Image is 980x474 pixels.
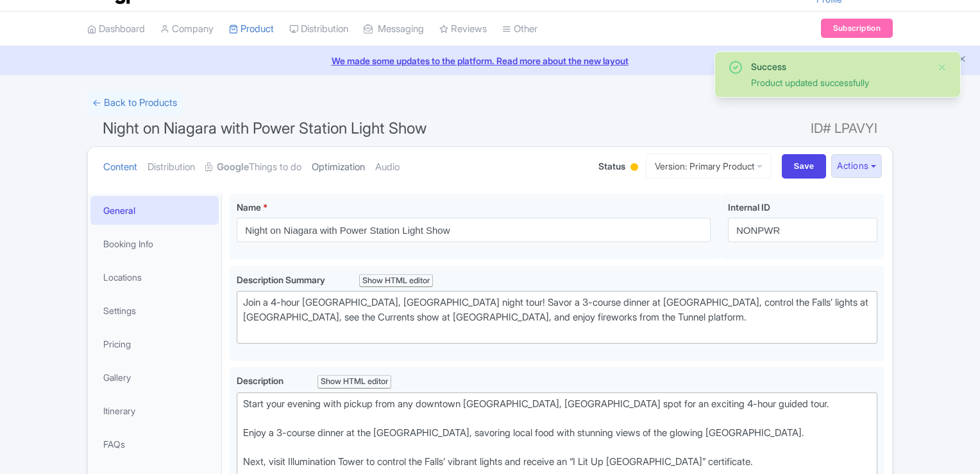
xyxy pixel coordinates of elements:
[8,54,972,67] a: We made some updates to the platform. Read more about the new layout
[87,12,145,47] a: Dashboard
[229,12,274,47] a: Product
[237,202,261,213] span: Name
[728,202,770,213] span: Internal ID
[312,147,365,188] a: Optimization
[317,375,391,389] div: Show HTML editor
[103,119,427,137] span: Night on Niagara with Power Station Light Show
[90,363,219,392] a: Gallery
[646,154,772,179] a: Version: Primary Product
[87,91,182,116] a: ← Back to Products
[217,160,249,175] strong: Google
[821,19,893,38] a: Subscription
[103,147,137,188] a: Content
[148,147,195,188] a: Distribution
[751,60,927,73] div: Success
[205,147,301,188] a: GoogleThings to do
[502,12,537,47] a: Other
[628,158,641,178] div: Building
[831,154,882,178] button: Actions
[160,12,214,47] a: Company
[90,196,219,225] a: General
[90,263,219,292] a: Locations
[782,154,827,179] input: Save
[359,274,433,288] div: Show HTML editor
[598,159,625,173] span: Status
[811,116,877,141] span: ID# LPAVYI
[90,296,219,325] a: Settings
[375,147,400,188] a: Audio
[958,53,967,67] button: Close announcement
[937,60,947,75] button: Close
[90,329,219,358] a: Pricing
[90,396,219,425] a: Itinerary
[237,274,327,285] span: Description Summary
[243,295,871,339] div: Join a 4-hour [GEOGRAPHIC_DATA], [GEOGRAPHIC_DATA] night tour! Savor a 3-course dinner at [GEOGRA...
[90,430,219,459] a: FAQs
[237,375,285,386] span: Description
[364,12,424,47] a: Messaging
[439,12,487,47] a: Reviews
[289,12,348,47] a: Distribution
[90,229,219,258] a: Booking Info
[751,76,927,89] div: Product updated successfully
